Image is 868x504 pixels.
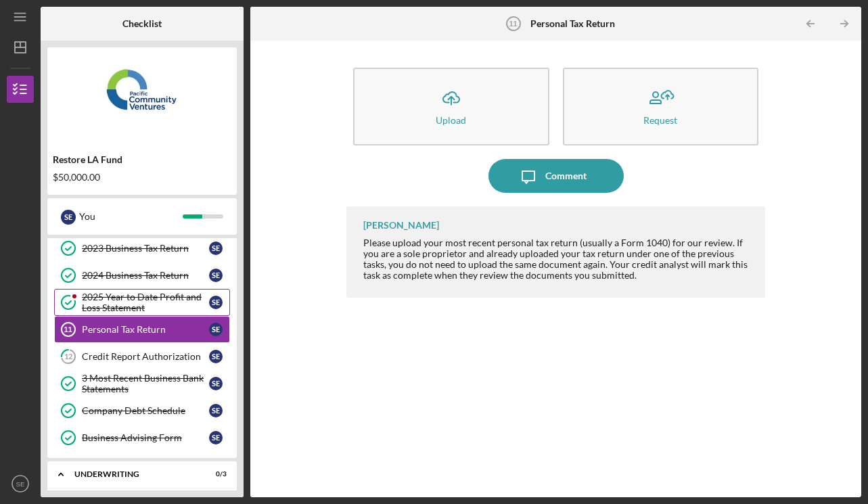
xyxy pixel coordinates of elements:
[54,424,230,451] a: Business Advising FormSE
[209,296,223,309] div: S E
[64,352,72,361] tspan: 12
[54,289,230,316] a: 2025 Year to Date Profit and Loss StatementSE
[54,343,230,370] a: 12Credit Report AuthorizationSE
[54,397,230,424] a: Company Debt ScheduleSE
[209,431,223,444] div: S E
[563,68,758,145] button: Request
[209,323,223,336] div: S E
[16,480,25,488] text: SE
[47,54,237,135] img: Product logo
[209,350,223,363] div: S E
[82,373,209,394] div: 3 Most Recent Business Bank Statements
[61,210,76,225] div: S E
[363,237,751,281] div: Please upload your most recent personal tax return (usually a Form 1040) for our review. If you a...
[64,325,72,334] tspan: 11
[545,159,587,193] div: Comment
[7,470,34,497] button: SE
[209,269,223,282] div: S E
[82,324,209,335] div: Personal Tax Return
[79,205,183,228] div: You
[363,220,439,231] div: [PERSON_NAME]
[209,242,223,255] div: S E
[202,470,227,478] div: 0 / 3
[82,292,209,313] div: 2025 Year to Date Profit and Loss Statement
[122,18,162,29] b: Checklist
[488,159,624,193] button: Comment
[54,316,230,343] a: 11Personal Tax ReturnSE
[54,370,230,397] a: 3 Most Recent Business Bank StatementsSE
[82,351,209,362] div: Credit Report Authorization
[53,172,231,183] div: $50,000.00
[54,235,230,262] a: 2023 Business Tax ReturnSE
[209,377,223,390] div: S E
[643,115,677,125] div: Request
[353,68,549,145] button: Upload
[82,270,209,281] div: 2024 Business Tax Return
[436,115,466,125] div: Upload
[74,470,193,478] div: Underwriting
[530,18,615,29] b: Personal Tax Return
[82,243,209,254] div: 2023 Business Tax Return
[509,20,517,28] tspan: 11
[82,432,209,443] div: Business Advising Form
[209,404,223,417] div: S E
[53,154,231,165] div: Restore LA Fund
[82,405,209,416] div: Company Debt Schedule
[54,262,230,289] a: 2024 Business Tax ReturnSE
